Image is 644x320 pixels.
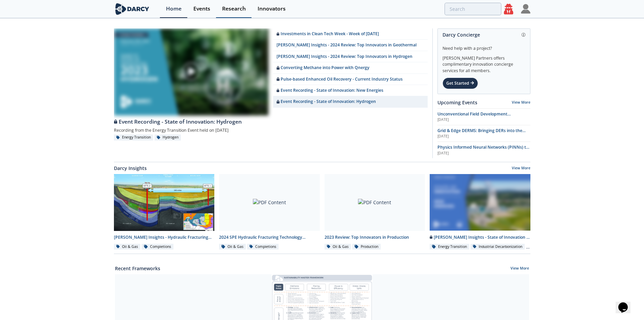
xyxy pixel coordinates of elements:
[193,6,210,12] div: Events
[471,244,525,250] div: Industrial Decarbonization
[437,128,526,140] span: Grid & Edge DERMS: Bringing DERs into the Control Room
[219,234,320,240] div: 2024 SPE Hydraulic Fracturing Technology Conference - Executive Summary
[114,28,268,114] a: Video Content
[512,166,530,172] a: View More
[521,4,530,14] img: Profile
[437,144,529,156] span: Physics Informed Neural Networks (PINNs) to Accelerate Subsurface Scenario Analysis
[616,293,637,313] iframe: chat widget
[258,6,286,12] div: Innovators
[325,234,425,240] div: 2023 Review: Top Innovators in Production
[222,6,246,12] div: Research
[437,128,530,139] a: Grid & Edge DERMS: Bringing DERs into the Control Room [DATE]
[273,40,428,51] a: [PERSON_NAME] Insights - 2024 Review: Top Innovators in Geothermal
[114,126,428,134] div: Recording from the Energy Transition Event held on [DATE]
[114,165,147,172] a: Darcy Insights
[114,118,428,126] div: Event Recording - State of Innovation: Hydrogen
[166,6,182,12] div: Home
[114,114,428,126] a: Event Recording - State of Innovation: Hydrogen
[273,85,428,96] a: Event Recording - State of Innovation: New Energies
[115,265,160,272] a: Recent Frameworks
[273,28,428,40] a: Investments in Clean Tech Week - Week of [DATE]
[114,28,268,115] img: Video Content
[182,62,200,81] img: play-chapters-gray.svg
[437,134,530,139] div: [DATE]
[443,78,478,89] div: Get Started
[273,96,428,107] a: Event Recording - State of Innovation: Hydrogen
[112,174,217,250] a: Darcy Insights - Hydraulic Fracturing Test Site 2 - Final Report preview [PERSON_NAME] Insights -...
[273,74,428,85] a: Pulse-based Enhanced Oil Recovery - Current Industry Status
[437,111,511,129] span: Unconventional Field Development Optimization through Geochemical Fingerprinting Technology
[443,51,525,74] div: [PERSON_NAME] Partners offers complimentary innovation concierge services for all members.
[512,100,530,105] a: View More
[322,174,428,250] a: PDF Content 2023 Review: Top Innovators in Production Oil & Gas Production
[427,174,533,250] a: Darcy Insights - State of Innovation in New Energies 2023 preview [PERSON_NAME] Insights - State ...
[437,144,530,156] a: Physics Informed Neural Networks (PINNs) to Accelerate Subsurface Scenario Analysis [DATE]
[114,3,151,15] img: logo-wide.svg
[445,3,501,15] input: Advanced Search
[430,234,530,240] div: [PERSON_NAME] Insights - State of Innovation in New Energies 2023
[437,151,530,156] div: [DATE]
[273,51,428,62] a: [PERSON_NAME] Insights - 2024 Review: Top Innovators in Hydrogen
[437,117,530,123] div: [DATE]
[273,62,428,73] a: Converting Methane into Power with Qnergy
[437,111,530,123] a: Unconventional Field Development Optimization through Geochemical Fingerprinting Technology [DATE]
[430,244,469,250] div: Energy Transition
[114,134,153,141] div: Energy Transition
[114,234,215,240] div: [PERSON_NAME] Insights - Hydraulic Fracturing Test Site 2 - Final Report
[443,41,525,51] div: Need help with a project?
[219,244,246,250] div: Oil & Gas
[217,174,322,250] a: PDF Content 2024 SPE Hydraulic Fracturing Technology Conference - Executive Summary Oil & Gas Com...
[114,244,141,250] div: Oil & Gas
[352,244,381,250] div: Production
[247,244,279,250] div: Completions
[437,99,477,106] a: Upcoming Events
[142,244,173,250] div: Completions
[325,244,351,250] div: Oil & Gas
[522,33,525,37] img: information.svg
[510,266,529,272] a: View More
[154,134,181,141] div: Hydrogen
[443,29,525,41] div: Darcy Concierge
